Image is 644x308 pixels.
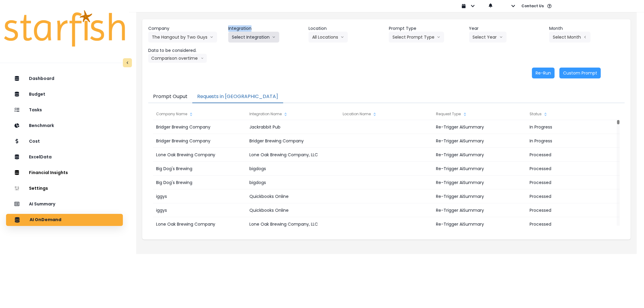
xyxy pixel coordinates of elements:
div: Bridger Brewing Company [246,134,339,148]
div: iggys [153,203,246,217]
div: Re-Trigger AiSummary [433,162,526,176]
div: iggys [153,189,246,203]
button: Financial Insights [6,167,123,179]
header: Month [549,25,625,32]
div: Quickbooks Online [246,189,339,203]
div: Bridger Brewing Company [153,120,246,134]
div: Processed [527,203,620,217]
button: Dashboard [6,73,123,85]
p: Benchmark [29,123,54,128]
button: Cost [6,135,123,148]
p: Tasks [29,107,42,113]
p: Cost [29,139,40,144]
button: ExcelData [6,151,123,163]
p: Dashboard [29,76,54,81]
div: Re-Trigger AiSummary [433,176,526,189]
svg: sort [189,112,194,117]
button: Tasks [6,104,123,116]
div: Request Type [433,108,526,120]
header: Location [309,25,384,32]
div: Lone Oak Brewing Company, LLC [246,217,339,231]
button: Comparison overtimearrow down line [148,54,207,63]
header: Year [469,25,545,32]
button: Budget [6,88,123,100]
svg: sort [463,112,467,117]
button: Select Integrationarrow down line [228,32,279,43]
button: Select Prompt Typearrow down line [389,32,444,43]
div: Processed [527,217,620,231]
header: Data to be considered. [148,47,224,54]
div: Re-Trigger AiSummary [433,120,526,134]
div: Integration Name [246,108,339,120]
svg: arrow down line [210,34,213,40]
button: Select Yeararrow down line [469,32,507,43]
header: Prompt Type [389,25,464,32]
button: Prompt Ouput [148,90,192,103]
div: Processed [527,189,620,203]
div: Jackrabbit Pub [246,120,339,134]
button: Re-Run [532,68,555,78]
div: bigdogs [246,176,339,189]
div: bigdogs [246,162,339,176]
header: Company [148,25,224,32]
svg: arrow down line [201,55,204,61]
div: Lone Oak Brewing Company [153,148,246,162]
svg: sort [283,112,288,117]
svg: sort [543,112,548,117]
header: Integration [228,25,304,32]
div: In Progress [527,120,620,134]
button: AI Summary [6,198,123,210]
div: Big Dog's Brewing [153,162,246,176]
div: Quickbooks Online [246,203,339,217]
button: Settings [6,183,123,195]
div: Status [527,108,620,120]
div: Processed [527,176,620,189]
button: The Hangout by Two Guysarrow down line [148,32,217,43]
button: All Locationsarrow down line [309,32,348,43]
button: AI OnDemand [6,214,123,226]
svg: arrow down line [437,34,441,40]
svg: arrow left line [583,34,587,40]
svg: arrow down line [499,34,503,40]
div: Re-Trigger AiSummary [433,203,526,217]
svg: sort [372,112,377,117]
button: Benchmark [6,120,123,132]
div: Company Name [153,108,246,120]
div: Re-Trigger AiSummary [433,148,526,162]
p: AI Summary [29,202,55,207]
div: Processed [527,162,620,176]
div: Location Name [340,108,433,120]
div: Processed [527,148,620,162]
div: Re-Trigger AiSummary [433,189,526,203]
button: Requests in [GEOGRAPHIC_DATA] [192,90,283,103]
div: Big Dog's Brewing [153,176,246,189]
svg: arrow down line [272,34,276,40]
div: Lone Oak Brewing Company [153,217,246,231]
div: Lone Oak Brewing Company, LLC [246,148,339,162]
div: In Progress [527,134,620,148]
button: Select Montharrow left line [549,32,591,43]
div: Bridger Brewing Company [153,134,246,148]
svg: arrow down line [341,34,344,40]
div: Re-Trigger AiSummary [433,217,526,231]
p: ExcelData [29,154,52,160]
div: Re-Trigger AiSummary [433,134,526,148]
p: Budget [29,92,45,97]
p: AI OnDemand [30,217,61,223]
button: Custom Prompt [559,68,601,78]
